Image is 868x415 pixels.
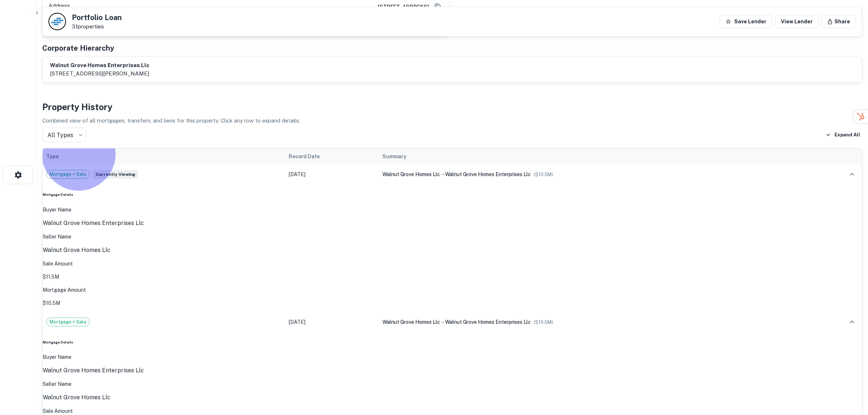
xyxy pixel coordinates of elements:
a: View Lender [775,15,818,28]
p: Buyer Name [43,206,862,214]
span: Mortgage + Sale [47,318,89,326]
div: → [382,318,810,326]
span: walnut grove homes llc [382,171,440,177]
th: Record Date [285,148,379,164]
th: Summary [379,148,814,164]
p: $10.5M [43,299,862,307]
span: Mortgage + Sale [47,171,89,178]
button: Expand All [824,129,862,140]
a: [STREET_ADDRESS] [372,3,429,11]
td: [DATE] [285,164,379,184]
p: walnut grove homes llc [43,246,862,255]
p: Combined view of all mortgages, transfers, and liens for this property. Click any row to expand d... [42,116,862,125]
iframe: Chat Widget [832,357,868,392]
p: [STREET_ADDRESS][PERSON_NAME] [50,69,149,78]
h5: Corporate Hierarchy [42,43,114,54]
h5: Portfolio Loan [72,14,122,21]
p: Mortgage Amount [43,286,862,294]
span: walnut grove homes enterprises llc [445,171,531,177]
p: Seller Name [43,380,862,388]
p: Address [48,1,70,12]
span: walnut grove homes enterprises llc [445,319,531,325]
div: All Types [42,128,86,142]
p: walnut grove homes enterprises llc [43,366,862,375]
button: Share [821,15,856,28]
button: Copy Address [432,1,443,12]
td: [DATE] [285,312,379,332]
button: expand row [846,316,858,328]
h6: walnut grove homes enterprises llc [50,61,149,70]
th: Type [43,148,285,164]
p: Buyer Name [43,353,862,361]
p: Sale Amount [43,260,862,268]
h6: Mortgage Details [43,340,862,345]
h6: Mortgage Details [43,192,862,198]
p: 31 properties [72,23,122,30]
p: walnut grove homes enterprises llc [43,219,862,228]
span: ($ 10.5M ) [534,172,553,177]
span: Currently viewing [93,170,138,179]
h4: Property History [42,100,862,113]
span: ($ 10.5M ) [534,319,553,325]
div: → [382,170,810,178]
p: Seller Name [43,233,862,241]
button: expand row [846,168,858,181]
p: walnut grove homes llc [43,393,862,402]
p: Sale Amount [43,407,862,415]
button: Save Lender [720,15,772,28]
span: walnut grove homes llc [382,319,440,325]
p: $11.5M [43,273,862,281]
